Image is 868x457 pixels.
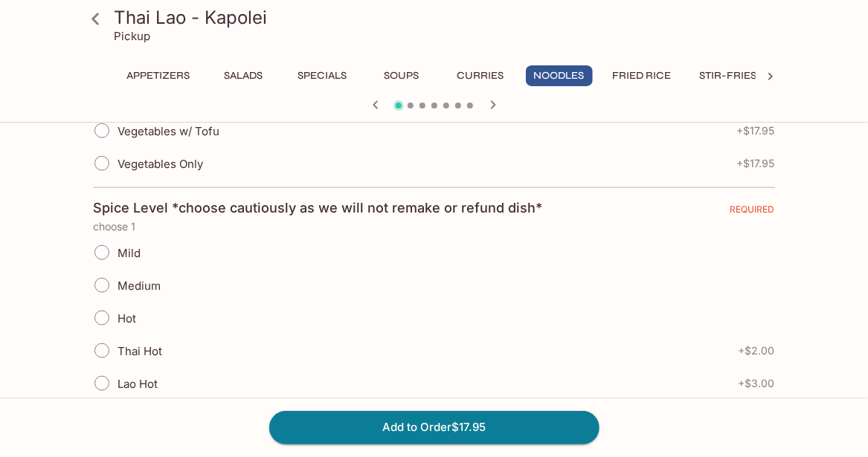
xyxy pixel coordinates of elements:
span: + $2.00 [739,345,775,357]
button: Fried Rice [605,65,680,86]
span: Mild [118,246,141,260]
button: Specials [289,65,356,86]
span: Lao Hot [118,377,158,391]
button: Soups [368,65,435,86]
button: Salads [210,65,277,86]
span: Vegetables Only [118,157,204,171]
button: Curries [447,65,514,86]
p: Pickup [115,29,151,43]
p: choose 1 [94,221,775,233]
h3: Thai Lao - Kapolei [115,6,779,29]
button: Stir-Fries [692,65,765,86]
button: Add to Order$17.95 [269,411,599,444]
span: + $3.00 [739,377,775,389]
span: Hot [118,311,137,325]
span: + $17.95 [737,125,775,137]
button: Appetizers [119,65,199,86]
span: Thai Hot [118,344,163,358]
button: Noodles [526,65,593,86]
span: + $17.95 [737,158,775,169]
span: Medium [118,279,161,293]
span: REQUIRED [730,204,775,221]
h4: Spice Level *choose cautiously as we will not remake or refund dish* [94,200,543,216]
span: Vegetables w/ Tofu [118,124,220,138]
